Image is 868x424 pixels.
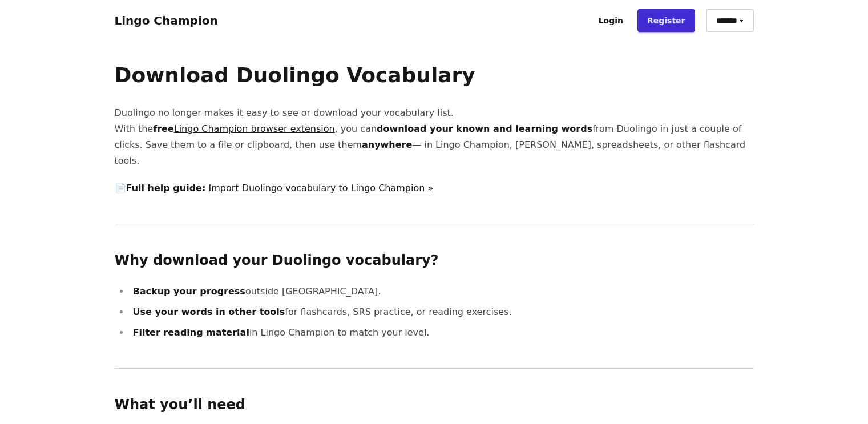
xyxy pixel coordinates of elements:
[377,123,592,134] strong: download your known and learning words
[126,183,206,193] strong: Full help guide:
[115,14,218,27] a: Lingo Champion
[637,9,695,32] a: Register
[115,396,754,414] h2: What you’ll need
[130,304,754,320] li: for flashcards, SRS practice, or reading exercises.
[115,252,754,270] h2: Why download your Duolingo vocabulary?
[133,286,245,297] strong: Backup your progress
[362,139,412,150] strong: anywhere
[115,105,754,169] p: Duolingo no longer makes it easy to see or download your vocabulary list. With the , you can from...
[115,180,754,196] p: 📄
[174,123,335,134] a: Lingo Champion browser extension
[208,183,433,193] a: Import Duolingo vocabulary to Lingo Champion »
[133,306,285,317] strong: Use your words in other tools
[130,284,754,300] li: outside [GEOGRAPHIC_DATA].
[133,327,249,338] strong: Filter reading material
[153,123,335,134] strong: free
[130,325,754,341] li: in Lingo Champion to match your level.
[115,64,754,87] h1: Download Duolingo Vocabulary
[589,9,633,32] a: Login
